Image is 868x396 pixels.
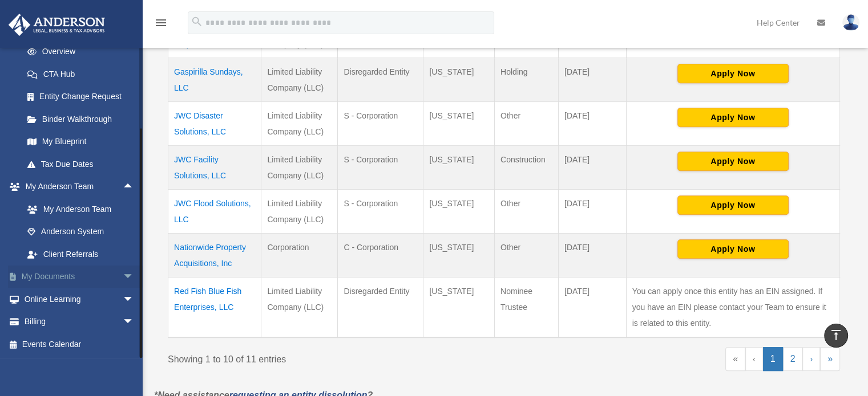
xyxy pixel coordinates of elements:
[558,58,626,101] td: [DATE]
[338,58,423,101] td: Disregarded Entity
[16,243,151,266] a: Client Referrals
[745,347,763,371] a: Previous
[261,233,338,277] td: Corporation
[494,233,558,277] td: Other
[558,277,626,337] td: [DATE]
[677,64,789,83] button: Apply Now
[168,277,261,337] td: Red Fish Blue Fish Enterprises, LLC
[829,328,843,342] i: vertical_align_top
[842,14,859,31] img: User Pic
[16,153,146,175] a: Tax Due Dates
[558,145,626,189] td: [DATE]
[261,58,338,101] td: Limited Liability Company (LLC)
[154,16,168,30] i: menu
[123,288,146,311] span: arrow_drop_down
[168,347,495,368] div: Showing 1 to 10 of 11 entries
[261,145,338,189] td: Limited Liability Company (LLC)
[261,189,338,233] td: Limited Liability Company (LLC)
[338,233,423,277] td: C - Corporation
[16,130,146,153] a: My Blueprint
[8,266,151,288] a: My Documentsarrow_drop_down
[725,347,745,371] a: First
[16,221,151,243] a: Anderson System
[423,58,495,101] td: [US_STATE]
[16,40,140,63] a: Overview
[8,288,151,311] a: Online Learningarrow_drop_down
[558,233,626,277] td: [DATE]
[626,277,839,337] td: You can apply once this entity has an EIN assigned. If you have an EIN please contact your Team t...
[494,189,558,233] td: Other
[154,20,168,30] a: menu
[8,311,151,333] a: Billingarrow_drop_down
[5,14,108,36] img: Anderson Advisors Platinum Portal
[423,233,495,277] td: [US_STATE]
[123,311,146,334] span: arrow_drop_down
[123,175,146,199] span: arrow_drop_up
[168,58,261,101] td: Gaspirilla Sundays, LLC
[494,101,558,145] td: Other
[558,101,626,145] td: [DATE]
[338,189,423,233] td: S - Corporation
[168,233,261,277] td: Nationwide Property Acquisitions, Inc
[677,195,789,215] button: Apply Now
[16,108,146,130] a: Binder Walkthrough
[16,85,146,108] a: Entity Change Request
[423,277,495,337] td: [US_STATE]
[168,101,261,145] td: JWC Disaster Solutions, LLC
[494,145,558,189] td: Construction
[677,152,789,171] button: Apply Now
[338,101,423,145] td: S - Corporation
[168,145,261,189] td: JWC Facility Solutions, LLC
[423,145,495,189] td: [US_STATE]
[123,266,146,289] span: arrow_drop_down
[261,101,338,145] td: Limited Liability Company (LLC)
[261,277,338,337] td: Limited Liability Company (LLC)
[677,108,789,127] button: Apply Now
[423,189,495,233] td: [US_STATE]
[338,277,423,337] td: Disregarded Entity
[494,277,558,337] td: Nominee Trustee
[191,15,203,28] i: search
[8,175,151,198] a: My Anderson Teamarrow_drop_up
[16,63,146,85] a: CTA Hub
[824,324,848,348] a: vertical_align_top
[423,101,495,145] td: [US_STATE]
[677,239,789,259] button: Apply Now
[558,189,626,233] td: [DATE]
[16,198,151,221] a: My Anderson Team
[494,58,558,101] td: Holding
[8,333,151,356] a: Events Calendar
[168,189,261,233] td: JWC Flood Solutions, LLC
[338,145,423,189] td: S - Corporation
